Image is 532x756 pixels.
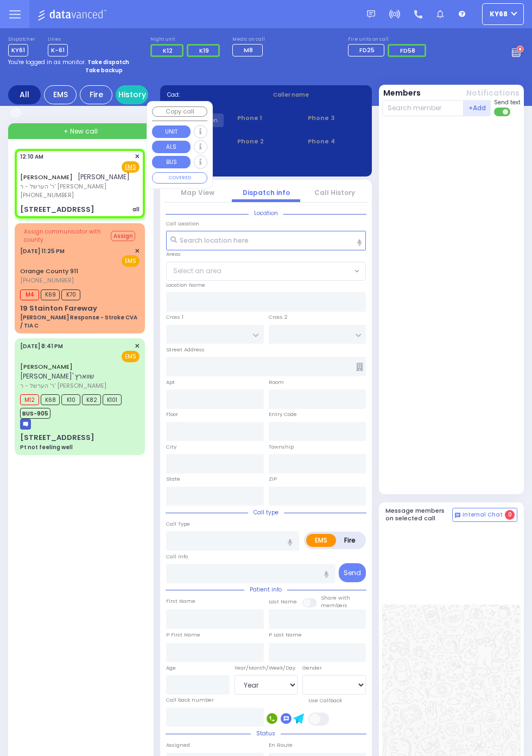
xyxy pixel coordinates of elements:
[20,267,78,275] a: Orange County 911
[302,664,322,672] label: Gender
[20,381,136,390] span: ר' הערשל - ר' [PERSON_NAME]
[400,46,415,55] span: FD58
[44,85,77,104] div: EMS
[244,585,287,594] span: Patient info
[269,411,297,418] label: Entry Code
[494,98,521,106] span: Send text
[308,137,365,146] span: Phone 4
[348,36,429,43] label: Fire units on call
[20,247,65,255] span: [DATE] 11:25 PM
[20,204,94,215] div: [STREET_ADDRESS]
[20,191,74,199] span: [PHONE_NUMBER]
[166,411,178,418] label: Floor
[61,394,80,405] span: K10
[463,511,503,519] span: Internal Chat
[385,507,453,521] h5: Message members on selected call
[244,46,253,54] span: M8
[306,534,336,547] label: EMS
[166,475,180,483] label: State
[249,209,283,217] span: Location
[20,153,43,161] span: 12:10 AM
[166,313,183,321] label: Cross 1
[20,443,73,451] div: Pt not feeling well
[20,371,94,381] span: [PERSON_NAME]' שווארץ
[48,36,68,43] label: Lines
[166,631,200,639] label: P First Name
[167,102,259,110] label: Caller:
[490,9,508,19] span: ky68
[269,379,284,386] label: Room
[41,394,60,405] span: K68
[166,231,366,250] input: Search location here
[20,182,130,191] span: ר' הערשל - ר' [PERSON_NAME]
[181,188,214,197] a: Map View
[243,188,290,197] a: Dispatch info
[166,741,190,749] label: Assigned
[122,351,140,362] span: EMS
[321,602,347,609] span: members
[166,664,176,672] label: Age
[20,276,74,285] span: [PHONE_NUMBER]
[8,85,41,104] div: All
[167,91,259,99] label: Cad:
[166,597,195,605] label: First Name
[308,114,365,123] span: Phone 3
[166,281,205,289] label: Location Name
[314,188,355,197] a: Call History
[382,100,464,116] input: Search member
[37,8,110,21] img: Logo
[20,394,39,405] span: M12
[383,87,421,99] button: Members
[152,156,191,168] button: BUS
[135,342,140,351] span: ✕
[132,205,140,213] div: all
[339,563,366,582] button: Send
[167,160,267,168] label: Last 3 location
[20,432,94,443] div: [STREET_ADDRESS]
[273,91,365,99] label: Caller name
[269,313,288,321] label: Cross 2
[20,289,39,300] span: M4
[8,58,86,66] span: You're logged in as monitor.
[111,231,135,241] button: Assign
[455,513,460,518] img: comment-alt.png
[269,598,297,606] label: Last Name
[308,697,342,704] label: Use Callback
[116,85,148,104] a: History
[125,163,136,171] u: EMS
[251,729,281,738] span: Status
[505,510,515,520] span: 0
[48,44,68,56] span: K-61
[237,137,294,146] span: Phone 2
[166,520,190,528] label: Call Type
[163,46,173,55] span: K12
[103,394,122,405] span: K101
[367,10,375,18] img: message.svg
[152,106,207,117] button: Copy call
[78,172,130,181] span: [PERSON_NAME]
[20,313,140,330] div: [PERSON_NAME] Response - Stroke CVA / TIA C
[494,106,511,117] label: Turn off text
[466,87,520,99] button: Notifications
[269,443,294,451] label: Township
[80,85,112,104] div: Fire
[8,44,28,56] span: KY61
[166,220,199,228] label: Call Location
[452,508,517,522] button: Internal Chat 0
[61,289,80,300] span: K70
[166,250,181,258] label: Areas
[64,127,98,136] span: + New call
[20,173,73,181] a: [PERSON_NAME]
[166,696,214,704] label: Call back number
[135,247,140,256] span: ✕
[166,379,175,386] label: Apt
[152,172,207,184] button: COVERED
[20,419,31,430] img: message-box.svg
[232,36,266,43] label: Medic on call
[359,46,375,54] span: FD25
[166,346,205,354] label: Street Address
[85,66,123,74] strong: Take backup
[173,266,221,276] span: Select an area
[335,534,364,547] label: Fire
[237,114,294,123] span: Phone 1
